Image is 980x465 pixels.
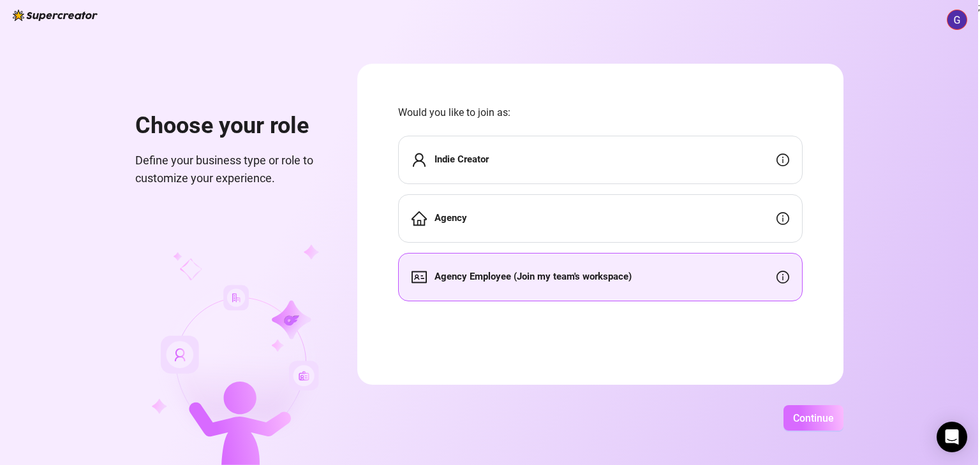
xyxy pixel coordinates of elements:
div: Open Intercom Messenger [937,422,967,452]
span: home [412,211,427,226]
span: Define your business type or role to customize your experience. [135,152,327,188]
img: logo [13,10,98,21]
strong: Indie Creator [434,154,489,165]
span: info-circle [776,271,789,283]
button: Continue [783,405,843,431]
strong: Agency [434,212,467,224]
strong: Agency Employee (Join my team's workspace) [434,271,632,282]
span: idcard [412,269,427,285]
span: Would you like to join as: [398,104,803,120]
span: Continue [793,412,834,424]
span: info-circle [776,154,789,166]
h1: Choose your role [135,112,327,140]
span: info-circle [776,212,789,225]
img: ACg8ocJlmMbtXBO5DfeOFbSAWUkD7e32O_v7PELSjlN8p3Z9=s96-c [947,10,967,29]
span: user [412,152,427,168]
